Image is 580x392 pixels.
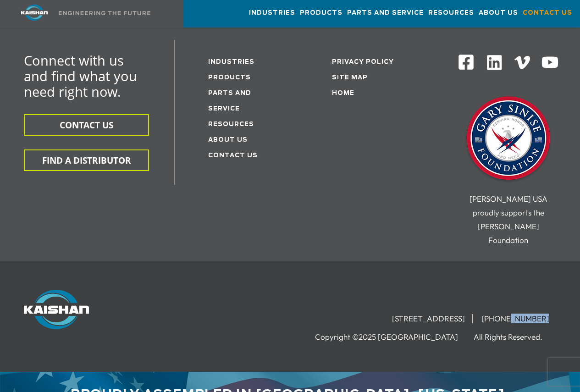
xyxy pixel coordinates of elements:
[486,54,503,72] img: Linkedin
[208,121,254,127] a: Resources
[514,56,530,69] img: Vimeo
[541,54,559,72] img: Youtube
[479,0,518,25] a: About Us
[458,54,475,71] img: Facebook
[470,194,547,245] span: [PERSON_NAME] USA proudly supports the [PERSON_NAME] Foundation
[24,51,137,100] span: Connect with us and find what you need right now.
[428,0,474,25] a: Resources
[474,332,556,342] li: All Rights Reserved.
[332,90,354,96] a: Home
[208,59,254,65] a: Industries
[523,8,572,18] span: Contact Us
[208,137,248,143] a: About Us
[428,8,474,18] span: Resources
[385,314,473,323] li: [STREET_ADDRESS]
[208,75,251,81] a: Products
[347,0,424,25] a: Parts and Service
[24,290,89,329] img: Kaishan
[59,11,150,15] img: Engineering the future
[479,8,518,18] span: About Us
[332,59,394,65] a: Privacy Policy
[332,75,368,81] a: Site Map
[300,0,342,25] a: Products
[315,332,472,342] li: Copyright ©2025 [GEOGRAPHIC_DATA]
[249,0,295,25] a: Industries
[208,153,258,159] a: Contact Us
[475,314,556,323] li: [PHONE_NUMBER]
[24,149,149,171] button: FIND A DISTRIBUTOR
[24,114,149,136] button: CONTACT US
[249,8,295,18] span: Industries
[347,8,424,18] span: Parts and Service
[523,0,572,25] a: Contact Us
[208,90,251,112] a: Parts and service
[463,94,554,185] img: Gary Sinise Foundation
[300,8,342,18] span: Products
